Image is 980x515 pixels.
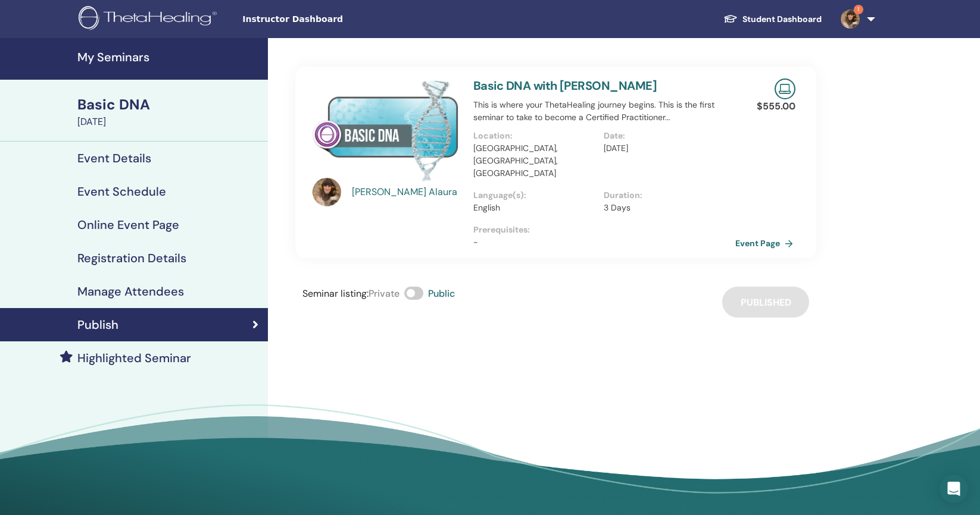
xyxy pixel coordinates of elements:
[473,142,597,180] p: [GEOGRAPHIC_DATA], [GEOGRAPHIC_DATA], [GEOGRAPHIC_DATA]
[604,202,727,214] p: 3 Days
[77,218,179,232] h4: Online Event Page
[473,99,734,124] p: This is where your ThetaHealing journey begins. This is the first seminar to take to become a Cer...
[714,8,831,30] a: Student Dashboard
[841,10,860,29] img: default.jpg
[77,318,118,332] h4: Publish
[473,78,657,93] a: Basic DNA with [PERSON_NAME]
[775,78,795,99] img: Live Online Seminar
[757,99,795,114] p: $ 555.00
[77,351,191,365] h4: Highlighted Seminar
[313,178,341,206] img: default.jpg
[77,184,166,199] h4: Event Schedule
[604,130,727,142] p: Date :
[604,189,727,202] p: Duration :
[77,50,261,64] h4: My Seminars
[369,287,400,300] span: Private
[77,115,261,129] div: [DATE]
[77,284,184,299] h4: Manage Attendees
[940,475,968,503] div: Open Intercom Messenger
[473,202,597,214] p: English
[302,287,369,300] span: Seminar listing :
[854,5,863,14] span: 1
[242,13,421,26] span: Instructor Dashboard
[473,189,597,202] p: Language(s) :
[735,234,798,252] a: Event Page
[723,14,738,24] img: graduation-cap-white.svg
[352,185,462,199] a: [PERSON_NAME] Alaura
[604,142,727,155] p: [DATE]
[313,78,459,181] img: Basic DNA
[70,95,268,129] a: Basic DNA[DATE]
[77,251,186,265] h4: Registration Details
[428,287,455,300] span: Public
[473,224,734,236] p: Prerequisites :
[473,130,597,142] p: Location :
[77,151,151,165] h4: Event Details
[79,6,221,33] img: logo.png
[473,236,734,249] p: -
[77,95,261,115] div: Basic DNA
